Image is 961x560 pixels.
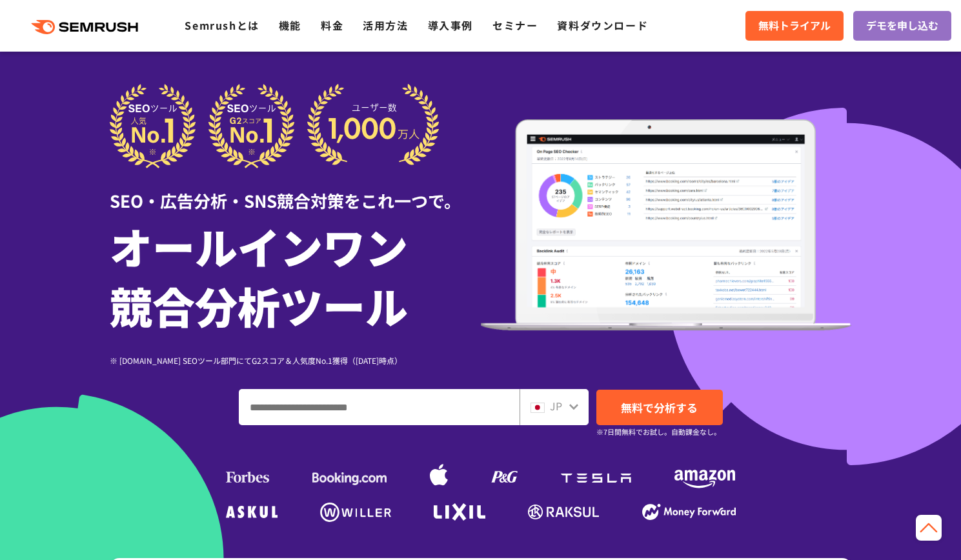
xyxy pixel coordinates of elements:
[758,17,831,34] span: 無料トライアル
[492,17,538,33] a: セミナー
[363,17,408,33] a: 活用方法
[110,216,481,335] h1: オールインワン 競合分析ツール
[866,17,938,34] span: デモを申し込む
[185,17,259,33] a: Semrushとは
[239,390,519,425] input: ドメイン、キーワードまたはURLを入力してください
[279,17,301,33] a: 機能
[621,399,698,415] span: 無料で分析する
[596,426,721,438] small: ※7日間無料でお試し。自動課金なし。
[110,354,481,366] div: ※ [DOMAIN_NAME] SEOツール部門にてG2スコア＆人気度No.1獲得（[DATE]時点）
[550,398,562,414] span: JP
[428,17,473,33] a: 導入事例
[745,11,844,41] a: 無料トライアル
[321,17,343,33] a: 料金
[110,168,481,213] div: SEO・広告分析・SNS競合対策をこれ一つで。
[853,11,951,41] a: デモを申し込む
[557,17,648,33] a: 資料ダウンロード
[596,390,723,425] a: 無料で分析する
